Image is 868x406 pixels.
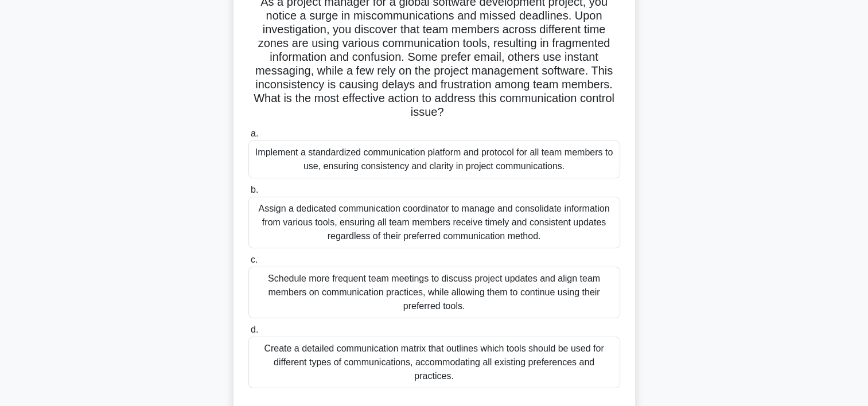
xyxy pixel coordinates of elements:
[248,197,620,248] div: Assign a dedicated communication coordinator to manage and consolidate information from various t...
[251,325,258,334] span: d.
[251,185,258,194] span: b.
[248,267,620,318] div: Schedule more frequent team meetings to discuss project updates and align team members on communi...
[251,255,258,264] span: c.
[248,140,620,178] div: Implement a standardized communication platform and protocol for all team members to use, ensurin...
[251,128,258,138] span: a.
[248,337,620,388] div: Create a detailed communication matrix that outlines which tools should be used for different typ...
